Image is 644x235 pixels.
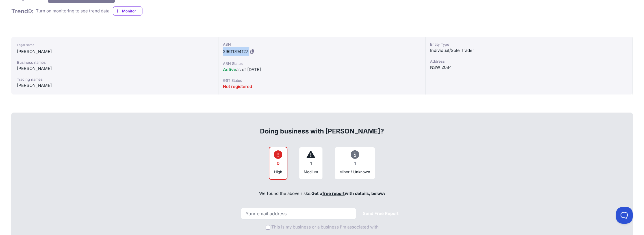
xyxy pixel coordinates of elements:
[339,169,370,175] div: Minor / Unknown
[223,41,421,47] div: ABN
[430,47,628,54] div: Individual/Sole Trader
[113,6,142,16] a: Monitor
[430,58,628,64] div: Address
[274,158,282,169] div: 0
[223,67,236,72] span: Active
[11,7,34,15] h1: Trend :
[304,158,318,169] div: 1
[430,41,628,47] div: Entity Type
[17,82,213,89] div: [PERSON_NAME]
[223,61,421,66] div: ABN Status
[358,208,403,219] button: Send Free Report
[271,224,379,230] label: This is my business or a business I'm associated with
[17,65,213,72] div: [PERSON_NAME]
[223,49,248,54] span: 29611794127
[304,169,318,175] div: Medium
[322,191,345,196] a: free report
[223,78,421,83] div: GST Status
[223,66,421,73] div: as of [DATE]
[17,48,213,55] div: [PERSON_NAME]
[17,60,213,65] div: Business names
[616,207,633,224] iframe: Toggle Customer Support
[223,84,252,89] span: Not registered
[311,191,385,196] span: Get a with details, below:
[18,184,626,203] div: We found the above risks.
[339,158,370,169] div: 1
[430,64,628,71] div: NSW 2084
[18,118,626,136] div: Doing business with [PERSON_NAME]?
[274,169,282,175] div: High
[17,76,213,82] div: Trading names
[241,208,356,219] input: Your email address
[36,8,110,14] div: Turn on monitoring to see trend data.
[17,41,213,48] div: Legal Name
[122,8,142,14] span: Monitor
